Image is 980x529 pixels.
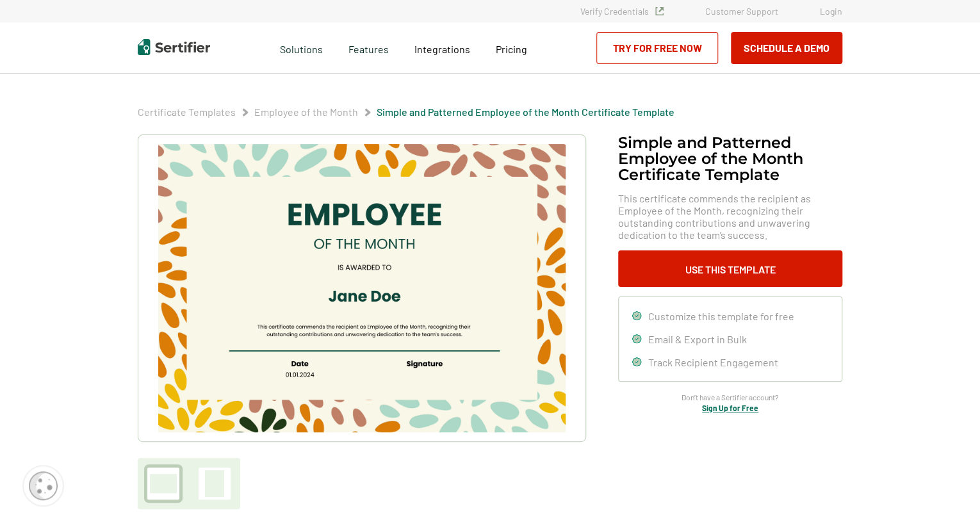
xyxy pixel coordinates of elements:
[596,32,718,64] a: Try for Free Now
[138,106,674,118] div: Breadcrumb
[254,106,358,118] span: Employee of the Month
[618,250,842,287] button: Use This Template
[648,333,747,345] span: Email & Export in Bulk
[916,468,980,529] iframe: Chat Widget
[377,106,674,118] a: Simple and Patterned Employee of the Month Certificate Template
[496,43,527,55] span: Pricing
[820,6,842,17] a: Login
[648,310,794,322] span: Customize this template for free
[158,144,566,432] img: Simple and Patterned Employee of the Month Certificate Template
[29,471,58,500] img: Cookie Popup Icon
[580,6,664,17] a: Verify Credentials
[348,40,389,56] span: Features
[731,32,842,64] button: Schedule a Demo
[702,403,758,412] a: Sign Up for Free
[414,40,470,56] a: Integrations
[377,106,674,118] span: Simple and Patterned Employee of the Month Certificate Template
[138,106,236,118] span: Certificate Templates
[648,356,778,368] span: Track Recipient Engagement
[254,106,358,118] a: Employee of the Month
[618,134,842,183] h1: Simple and Patterned Employee of the Month Certificate Template
[414,43,470,55] span: Integrations
[138,39,210,55] img: Sertifier | Digital Credentialing Platform
[138,106,236,118] a: Certificate Templates
[496,40,527,56] a: Pricing
[682,391,779,403] span: Don’t have a Sertifier account?
[618,192,842,241] span: This certificate commends the recipient as Employee of the Month, recognizing their outstanding c...
[705,6,778,17] a: Customer Support
[280,40,323,56] span: Solutions
[655,7,664,15] img: Verified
